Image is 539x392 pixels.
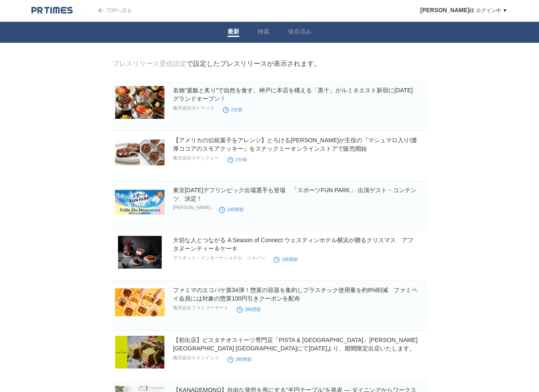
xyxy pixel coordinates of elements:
time: 2時間前 [237,307,261,312]
img: 【初出店】ピスタチオスイーツ専門店「PISTA & TOKYO」千葉県 柏髙島屋にて10月22日より、期間限定出店いたします。 [115,336,165,368]
p: 株式会社ファミリーマート [173,305,228,311]
a: 名物”釜飯と炙り”で自然を食す、神戸に本店を構える「黒十」がルミネエスト新宿に[DATE]グランドオープン！ [173,87,413,102]
img: 大切な人とつながる A Season of Connect ウェスティンホテル横浜が贈るクリスマス アフタヌーンティー＆ケーキ [115,236,165,269]
img: logo.png [31,6,73,15]
p: 株式会社ケイシイシイ [173,355,219,361]
time: 1時間前 [219,207,243,212]
a: 検索 [258,28,269,37]
time: 2時間前 [228,357,252,362]
img: arrow.png [98,8,103,13]
p: マリオット・インターナショナル ジャパン [173,255,265,261]
time: 2分前 [228,157,247,162]
a: 【初出店】ピスタチオスイーツ専門店「PISTA & [GEOGRAPHIC_DATA]」[PERSON_NAME][GEOGRAPHIC_DATA] [GEOGRAPHIC_DATA]にて[DA... [173,337,418,352]
span: [PERSON_NAME] [420,7,469,13]
a: ファミマのエコパケ第34弾！惣菜の容器を集約しプラスチック使用量を約9%削減 ファミペイ会員には対象の惣菜100円引きクーポンを配布 [173,287,417,302]
a: 【アメリカの伝統菓子をアレンジ】とろける[PERSON_NAME]が主役の『マシュマロ入り!濃厚ココアのスモアクッキー』をスナックミーオンラインストアで販売開始 [173,137,417,152]
a: プレスリリース受信設定 [113,60,186,67]
p: [PERSON_NAME] [173,205,211,210]
img: 名物”釜飯と炙り”で自然を食す、神戸に本店を構える「黒十」がルミネエスト新宿に11/1（土）グランドオープン！ [115,86,165,119]
a: 東京[DATE]デフリンピック出場選手も登場 「スポーツFUN PARK」 出演ゲスト・コンテンツ 決定！ [173,187,416,202]
p: 株式会社スナックミー [173,155,219,161]
p: 株式会社ポトマック [173,105,215,111]
img: ファミマのエコパケ第34弾！惣菜の容器を集約しプラスチック使用量を約9%削減 ファミペイ会員には対象の惣菜100円引きクーポンを配布 [115,286,165,319]
a: [PERSON_NAME]様 ログイン中 ▼ [420,8,508,13]
img: 【アメリカの伝統菓子をアレンジ】とろけるマシュマロが主役の『マシュマロ入り!濃厚ココアのスモアクッキー』をスナックミーオンラインストアで販売開始 [115,136,165,169]
img: 東京２０２５デフリンピック出場選手も登場 「スポーツFUN PARK」 出演ゲスト・コンテンツ 決定！ [115,186,165,219]
a: 大切な人とつながる A Season of Connect ウェスティンホテル横浜が贈るクリスマス アフタヌーンティー＆ケーキ [173,237,413,252]
div: で設定したプレスリリースが表示されます。 [113,60,321,68]
a: TOPへ戻る [85,8,132,13]
time: 2分前 [223,107,243,112]
time: 1時間前 [274,257,298,262]
a: 保存済み [288,28,311,37]
a: 最新 [228,28,239,37]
